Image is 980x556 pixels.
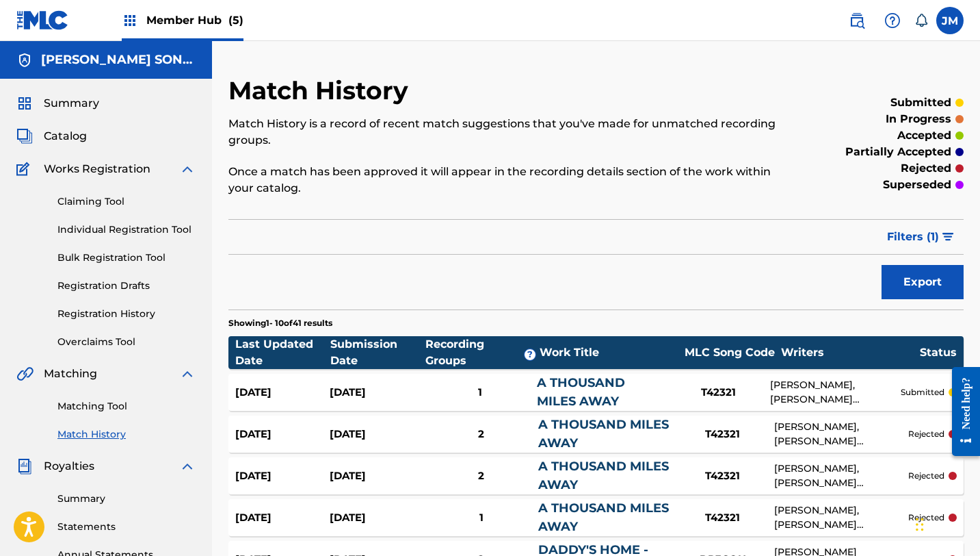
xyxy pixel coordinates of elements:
h5: MILLER SONGKRAFT [41,52,196,68]
img: Royalties [16,458,33,475]
div: 1 [424,385,537,401]
div: [PERSON_NAME], [PERSON_NAME] [PERSON_NAME] [774,420,908,448]
span: Member Hub [146,12,243,28]
p: accepted [897,127,951,144]
img: Accounts [16,52,33,68]
p: in progress [886,111,951,127]
span: ? [525,349,535,360]
p: rejected [901,160,951,177]
p: rejected [908,428,944,440]
button: Filters (1) [879,220,964,254]
img: Matching [16,366,34,382]
div: [DATE] [235,510,330,526]
div: [PERSON_NAME], [PERSON_NAME] [PERSON_NAME] [774,462,908,490]
div: [DATE] [235,427,330,442]
p: Showing 1 - 10 of 41 results [228,317,332,329]
a: Statements [57,520,196,534]
button: Export [882,265,964,299]
img: Catalog [16,128,33,144]
div: Last Updated Date [235,336,330,369]
img: expand [179,161,196,177]
span: Catalog [44,128,87,144]
div: Notifications [914,14,928,27]
p: rejected [908,511,944,524]
a: A THOUSAND MILES AWAY [538,459,669,492]
div: 1 [425,510,538,526]
a: A THOUSAND MILES AWAY [538,417,669,451]
span: Matching [44,366,97,382]
p: submitted [901,386,944,399]
img: filter [942,233,954,241]
div: T42321 [672,468,774,484]
iframe: Resource Center [942,356,980,466]
div: Drag [916,504,924,545]
a: Summary [57,492,196,506]
a: CatalogCatalog [16,128,87,144]
div: [DATE] [330,468,424,484]
p: partially accepted [845,144,951,160]
img: MLC Logo [16,10,69,30]
a: Bulk Registration Tool [57,251,196,265]
div: Recording Groups [425,336,540,369]
img: expand [179,458,196,475]
a: SummarySummary [16,95,99,112]
a: Public Search [843,7,871,34]
p: Once a match has been approved it will appear in the recording details section of the work within... [228,164,795,197]
div: Work Title [540,344,678,361]
div: Help [879,7,906,34]
div: [DATE] [330,385,424,401]
div: [PERSON_NAME], [PERSON_NAME] [PERSON_NAME] [770,378,901,407]
img: Top Rightsholders [122,12,138,29]
div: T42321 [672,510,774,526]
a: Matching Tool [57,399,196,414]
span: Works Registration [44,161,150,177]
div: T42321 [672,427,774,442]
p: superseded [883,177,951,193]
div: [DATE] [330,427,424,442]
a: Match History [57,427,196,442]
img: Summary [16,95,33,112]
a: A THOUSAND MILES AWAY [537,375,625,409]
div: 2 [425,468,538,484]
div: [DATE] [330,510,424,526]
a: A THOUSAND MILES AWAY [538,501,669,534]
div: Writers [781,344,920,361]
div: 2 [425,427,538,442]
div: T42321 [667,385,770,401]
p: rejected [908,470,944,482]
img: Works Registration [16,161,34,177]
a: Claiming Tool [57,194,196,209]
a: Registration Drafts [57,279,196,293]
div: Submission Date [330,336,425,369]
span: (5) [228,14,243,27]
img: search [849,12,865,29]
a: Registration History [57,307,196,321]
div: [DATE] [235,468,330,484]
a: Overclaims Tool [57,335,196,349]
img: expand [179,366,196,382]
img: help [884,12,901,29]
p: submitted [890,94,951,111]
span: Summary [44,95,99,112]
span: Royalties [44,458,94,475]
div: MLC Song Code [678,344,781,361]
span: Filters ( 1 ) [887,229,939,245]
a: Individual Registration Tool [57,223,196,237]
div: [PERSON_NAME], [PERSON_NAME] [PERSON_NAME] [774,503,908,532]
iframe: Chat Widget [912,490,980,556]
p: Match History is a record of recent match suggestions that you've made for unmatched recording gr... [228,116,795,149]
h2: Match History [228,75,415,106]
div: User Menu [936,7,964,34]
div: [DATE] [235,385,330,401]
div: Status [920,344,957,361]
